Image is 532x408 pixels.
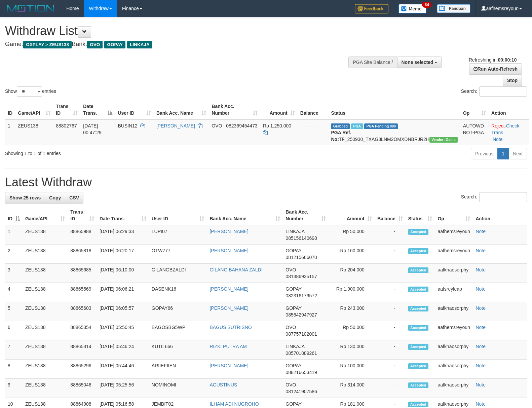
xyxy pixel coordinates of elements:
[460,100,489,119] th: Op: activate to sort column ascending
[210,248,248,253] a: [PERSON_NAME]
[469,57,517,63] span: Refreshing in:
[97,283,149,302] td: [DATE] 06:06:21
[97,379,149,398] td: [DATE] 05:25:56
[331,123,350,129] span: Grabbed
[476,286,486,292] a: Note
[286,382,296,387] span: OVO
[300,122,326,129] div: - - -
[476,229,486,234] a: Note
[329,321,374,340] td: Rp 50,000
[408,382,428,388] span: Accepted
[5,340,23,360] td: 7
[408,248,428,254] span: Accepted
[83,123,102,135] span: [DATE] 00:47:29
[23,264,68,283] td: ZEUS138
[5,41,348,48] h4: Game: Bank:
[260,100,298,119] th: Amount: activate to sort column ascending
[207,206,283,225] th: Bank Acc. Name: activate to sort column ascending
[210,382,237,387] a: AGUSTINUS
[68,264,97,283] td: 88865685
[298,100,329,119] th: Balance
[149,245,207,264] td: OTW777
[286,274,317,279] span: Copy 081386935157 to clipboard
[375,264,406,283] td: -
[149,264,207,283] td: GILANGBZALDI
[375,225,406,245] td: -
[479,86,527,97] input: Search:
[149,302,207,321] td: GOPAY66
[435,206,473,225] th: Op: activate to sort column ascending
[286,293,317,298] span: Copy 082316179572 to clipboard
[503,75,522,86] a: Stop
[118,123,137,128] span: BUSIN12
[476,363,486,368] a: Note
[263,123,291,128] span: Rp 1.250.000
[49,195,61,200] span: Copy
[328,100,460,119] th: Status
[65,192,83,203] a: CSV
[476,305,486,311] a: Note
[212,123,222,128] span: OVO
[5,206,23,225] th: ID: activate to sort column descending
[56,123,77,128] span: 88802767
[209,100,260,119] th: Bank Acc. Number: activate to sort column ascending
[460,119,489,145] td: AUTOWD-BOT-PGA
[364,123,398,129] span: PGA Pending
[435,321,473,340] td: aafhemsreyoun
[97,225,149,245] td: [DATE] 06:29:33
[5,176,527,189] h1: Latest Withdraw
[435,360,473,379] td: aafkhaosorphy
[23,41,72,48] span: OXPLAY > ZEUS138
[210,286,248,292] a: [PERSON_NAME]
[210,401,259,407] a: ILHAM ADI NUGROHO
[5,192,45,203] a: Show 25 rows
[210,363,248,368] a: [PERSON_NAME]
[97,340,149,360] td: [DATE] 05:46:24
[115,100,153,119] th: User ID: activate to sort column ascending
[429,137,458,143] span: Vendor URL: https://trx31.1velocity.biz
[351,123,363,129] span: Marked by aafsreyleap
[23,245,68,264] td: ZEUS138
[461,86,527,97] label: Search:
[68,379,97,398] td: 88865046
[329,206,374,225] th: Amount: activate to sort column ascending
[375,283,406,302] td: -
[476,401,486,407] a: Note
[9,195,41,200] span: Show 25 rows
[286,331,317,337] span: Copy 087757102001 to clipboard
[435,340,473,360] td: aafkhaosorphy
[5,360,23,379] td: 8
[5,86,56,97] label: Show entries
[5,283,23,302] td: 4
[156,123,195,128] a: [PERSON_NAME]
[5,225,23,245] td: 1
[5,147,217,157] div: Showing 1 to 1 of 1 entries
[408,402,428,407] span: Accepted
[331,130,351,142] b: PGA Ref. No:
[286,370,317,375] span: Copy 088216653419 to clipboard
[497,148,509,159] a: 1
[508,148,527,159] a: Next
[15,119,53,145] td: ZEUS138
[329,245,374,264] td: Rp 160,000
[97,321,149,340] td: [DATE] 05:50:45
[328,119,460,145] td: TF_250930_TXAG3LNM2OMXDNBRJR2H
[68,245,97,264] td: 88865818
[210,267,262,272] a: GILANG BAHANA ZALDI
[329,225,374,245] td: Rp 50,000
[469,63,522,75] a: Run Auto-Refresh
[127,41,152,48] span: LINKAJA
[5,302,23,321] td: 5
[286,389,317,394] span: Copy 081241907586 to clipboard
[149,340,207,360] td: KUTIL666
[476,382,486,387] a: Note
[69,195,79,200] span: CSV
[375,321,406,340] td: -
[23,360,68,379] td: ZEUS138
[97,302,149,321] td: [DATE] 06:05:57
[5,321,23,340] td: 6
[68,302,97,321] td: 88865603
[15,100,53,119] th: Game/API: activate to sort column ascending
[461,192,527,202] label: Search:
[437,4,470,13] img: panduan.png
